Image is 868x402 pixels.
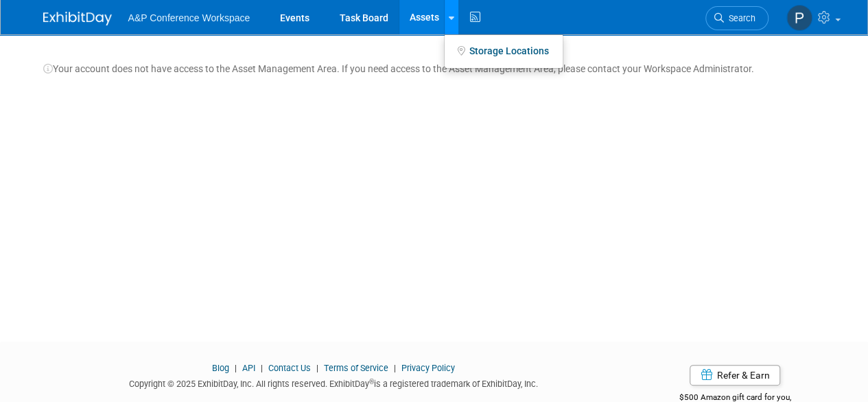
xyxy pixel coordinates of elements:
[401,363,455,373] a: Privacy Policy
[43,12,112,25] img: ExhibitDay
[390,363,399,373] span: |
[43,48,825,76] div: Your account does not have access to the Asset Management Area. If you need access to the Asset M...
[324,363,388,373] a: Terms of Service
[128,12,250,23] span: A&P Conference Workspace
[242,363,255,373] a: API
[705,6,769,30] a: Search
[369,378,374,386] sup: ®
[786,5,812,31] img: Paige Papandrea
[724,13,755,23] span: Search
[212,363,229,373] a: Blog
[43,375,625,390] div: Copyright © 2025 ExhibitDay, Inc. All rights reserved. ExhibitDay is a registered trademark of Ex...
[313,363,322,373] span: |
[257,363,266,373] span: |
[445,40,563,62] a: Storage Locations
[231,363,240,373] span: |
[268,363,311,373] a: Contact Us
[690,365,780,386] a: Refer & Earn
